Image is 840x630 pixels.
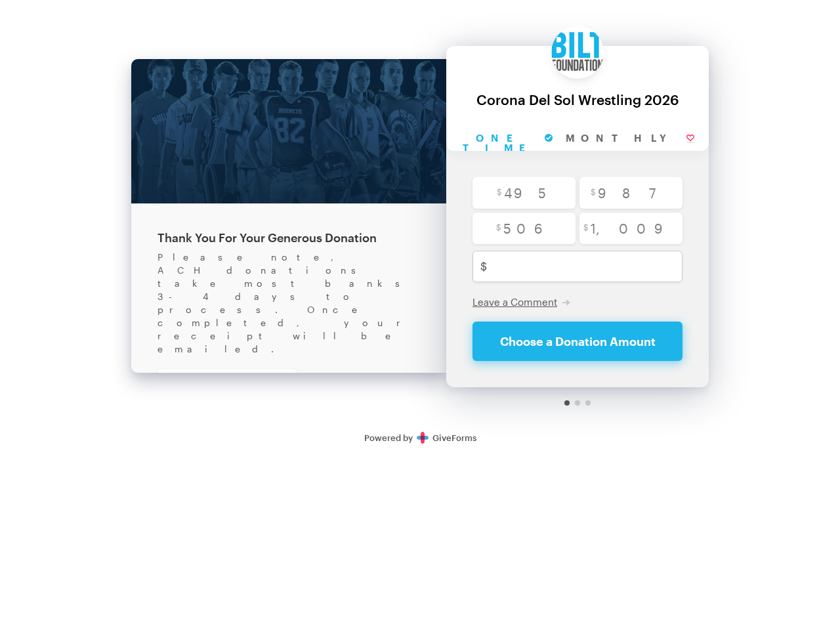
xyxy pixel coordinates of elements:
[472,322,682,361] button: Choose a Donation Amount
[157,251,420,356] div: Please note, ACH donations take most banks 3-4 days to process. Once completed, your receipt will...
[364,432,476,443] a: Secure DonationsPowered byGiveForms
[157,230,420,245] div: Thank You For Your Generous Donation
[459,92,696,107] div: Corona Del Sol Wrestling 2026
[472,296,557,308] span: Leave a Comment
[472,295,570,308] button: Leave a Comment
[157,369,297,394] a: Share this Fundraiser
[131,59,446,203] img: Multi-Sport.jpg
